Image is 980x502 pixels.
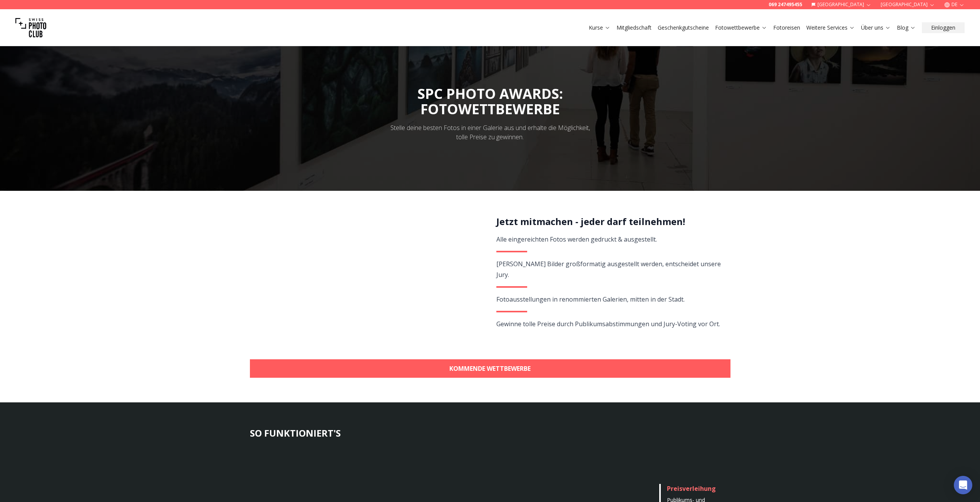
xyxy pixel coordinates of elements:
div: Stelle deine besten Fotos in einer Galerie aus und erhalte die Möglichkeit, tolle Preise zu gewin... [385,123,595,142]
button: Geschenkgutscheine [655,22,712,33]
span: Alle eingereichten Fotos werden gedruckt & ausgestellt. [496,235,657,243]
a: Mitgliedschaft [616,24,652,32]
span: [PERSON_NAME] Bilder großformatig ausgestellt werden, entscheidet unsere Jury. [496,260,721,279]
a: Blog [897,24,916,32]
a: Fotoreisen [773,24,800,32]
a: Kurse [589,24,610,32]
button: Weitere Services [803,22,858,33]
button: Fotowettbewerbe [712,22,770,33]
button: Fotoreisen [770,22,803,33]
h3: SO FUNKTIONIERT'S [250,427,730,439]
span: Gewinne tolle Preise durch Publikumsabstimmungen und Jury-Voting vor Ort. [496,320,720,328]
a: Fotowettbewerbe [715,24,767,32]
a: Geschenkgutscheine [658,24,709,32]
img: Swiss photo club [15,12,46,43]
h2: Jetzt mitmachen - jeder darf teilnehmen! [496,215,722,228]
span: Preisverleihung [667,484,716,493]
button: Über uns [858,22,894,33]
div: Open Intercom Messenger [954,476,972,494]
a: Über uns [861,24,891,32]
span: Fotoausstellungen in renommierten Galerien, mitten in der Stadt. [496,295,685,304]
button: Einloggen [922,22,965,33]
span: SPC PHOTO AWARDS: [417,84,563,117]
button: Blog [894,22,919,33]
a: Weitere Services [806,24,855,32]
button: Kurse [586,22,613,33]
button: Mitgliedschaft [613,22,655,33]
a: KOMMENDE WETTBEWERBE [250,359,730,378]
a: 069 247495455 [769,2,802,8]
div: FOTOWETTBEWERBE [417,102,563,117]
